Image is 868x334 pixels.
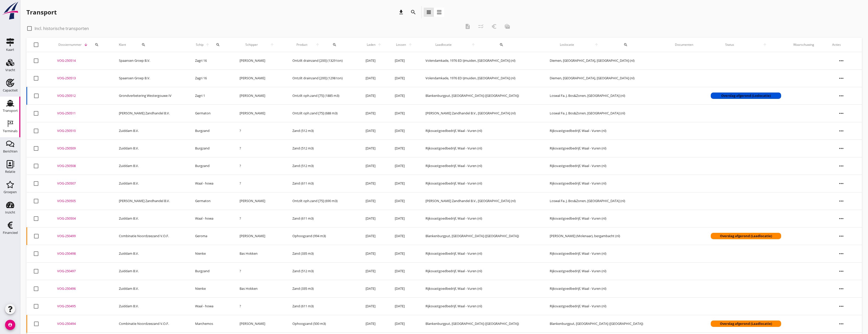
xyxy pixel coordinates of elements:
[419,280,544,297] td: Rijksvastgoedbedrijf, Waal - Vuren (nl)
[286,104,360,122] td: Ontzilt oph.zand [75] (688 m3)
[286,69,360,87] td: Ontzilt drainzand [200] (1298 ton)
[359,157,389,175] td: [DATE]
[389,69,419,87] td: [DATE]
[407,43,413,47] i: arrow_upward
[233,227,286,245] td: [PERSON_NAME]
[389,175,419,192] td: [DATE]
[389,262,419,280] td: [DATE]
[389,315,419,332] td: [DATE]
[544,315,669,332] td: Blankenburgput, [GEOGRAPHIC_DATA] ([GEOGRAPHIC_DATA])
[233,315,286,332] td: [PERSON_NAME]
[834,299,848,313] i: more_horiz
[834,247,848,261] i: more_horiz
[3,150,18,153] div: Berichten
[189,87,233,104] td: Zagri 1
[113,157,189,175] td: Zuiddam B.V.
[189,104,233,122] td: Germaton
[359,87,389,104] td: [DATE]
[419,315,544,332] td: Blankenburgput, [GEOGRAPHIC_DATA] ([GEOGRAPHIC_DATA])
[204,43,210,47] i: arrow_upward
[389,210,419,227] td: [DATE]
[113,227,189,245] td: Combinatie Noordzeezand V.O.F.
[119,39,183,51] div: Klant
[376,43,383,47] i: arrow_upward
[544,140,669,157] td: Rijksvastgoedbedrijf, Waal - Vuren (nl)
[57,128,107,133] div: VOG-250510
[419,52,544,70] td: Volendamkade, 1976 ED IJmuiden, [GEOGRAPHIC_DATA] (nl)
[711,42,748,47] span: Status
[366,42,376,47] span: Laden
[233,140,286,157] td: ?
[233,157,286,175] td: ?
[419,192,544,210] td: [PERSON_NAME] Zandhandel B.V., [GEOGRAPHIC_DATA] (nl)
[189,52,233,70] td: Zagri 16
[834,141,848,156] i: more_horiz
[233,245,286,262] td: Bas Hokken
[675,42,699,47] div: Documenten
[389,297,419,315] td: [DATE]
[419,140,544,157] td: Rijksvastgoedbedrijf, Waal - Vuren (nl)
[233,297,286,315] td: ?
[233,210,286,227] td: ?
[711,93,781,99] div: Overslag afgerond (Loslocatie)
[240,42,264,47] span: Schipper
[419,210,544,227] td: Rijksvastgoedbedrijf, Waal - Vuren (nl)
[544,262,669,280] td: Rijksvastgoedbedrijf, Waal - Vuren (nl)
[57,93,107,98] div: VOG-250512
[57,199,107,204] div: VOG-250505
[57,163,107,169] div: VOG-250508
[3,89,18,92] div: Capaciteit
[359,140,389,157] td: [DATE]
[395,42,407,47] span: Lossen
[113,315,189,332] td: Combinatie Noordzeezand V.O.F.
[389,87,419,104] td: [DATE]
[57,216,107,221] div: VOG-250504
[113,140,189,157] td: Zuiddam B.V.
[113,210,189,227] td: Zuiddam B.V.
[57,76,107,81] div: VOG-250513
[359,280,389,297] td: [DATE]
[436,9,442,15] i: view_agenda
[57,111,107,116] div: VOG-250511
[544,52,669,70] td: Diemen, [GEOGRAPHIC_DATA], [GEOGRAPHIC_DATA] (nl)
[286,315,360,332] td: Ophoogzand (500 m3)
[57,286,107,291] div: VOG-250496
[189,262,233,280] td: Burgzand
[189,280,233,297] td: Nienke
[233,175,286,192] td: ?
[286,175,360,192] td: Zand (611 m3)
[419,175,544,192] td: Rijksvastgoedbedrijf, Waal - Vuren (nl)
[286,262,360,280] td: Zand (512 m3)
[389,227,419,245] td: [DATE]
[544,122,669,140] td: Rijksvastgoedbedrijf, Waal - Vuren (nl)
[544,157,669,175] td: Rijksvastgoedbedrijf, Waal - Vuren (nl)
[189,69,233,87] td: Zagri 16
[3,231,18,234] div: Financieel
[233,52,286,70] td: [PERSON_NAME]
[113,52,189,70] td: Spaansen Groep B.V.
[113,280,189,297] td: Zuiddam B.V.
[286,157,360,175] td: Zand (512 m3)
[544,210,669,227] td: Rijksvastgoedbedrijf, Waal - Vuren (nl)
[419,104,544,122] td: [PERSON_NAME] Zandhandel B.V., [GEOGRAPHIC_DATA] (nl)
[544,87,669,104] td: Loswal Fa. J. Bos&Zonen, [GEOGRAPHIC_DATA] (nl)
[834,106,848,120] i: more_horiz
[233,122,286,140] td: ?
[419,122,544,140] td: Rijksvastgoedbedrijf, Waal - Vuren (nl)
[359,315,389,332] td: [DATE]
[748,43,781,47] i: arrow_upward
[419,227,544,245] td: Blankenburgput, [GEOGRAPHIC_DATA] ([GEOGRAPHIC_DATA])
[57,181,107,186] div: VOG-250507
[286,87,360,104] td: Ontzilt oph.zand [75] (1885 m3)
[286,227,360,245] td: Ophoogzand (994 m3)
[286,52,360,70] td: Ontzilt drainzand [200] (1329 ton)
[359,297,389,315] td: [DATE]
[389,122,419,140] td: [DATE]
[189,227,233,245] td: Geroma
[3,129,18,133] div: Terminals
[398,9,404,15] i: download
[113,192,189,210] td: [PERSON_NAME] Zandhandel B.V.
[286,140,360,157] td: Zand (512 m3)
[233,87,286,104] td: [PERSON_NAME]
[410,9,416,15] i: search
